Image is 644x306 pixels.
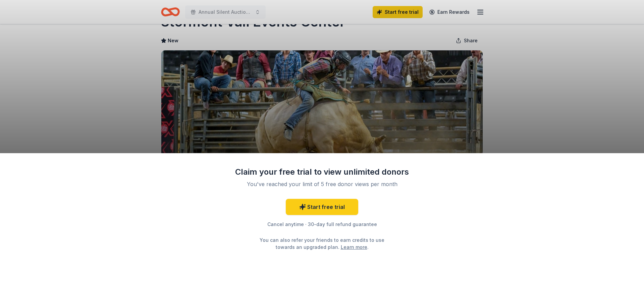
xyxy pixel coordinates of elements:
a: Learn more [341,244,367,251]
div: You can also refer your friends to earn credits to use towards an upgraded plan. . [254,236,390,251]
a: Start free trial [286,199,358,215]
div: Cancel anytime · 30-day full refund guarantee [235,220,409,228]
div: You've reached your limit of 5 free donor views per month [243,180,401,188]
div: Claim your free trial to view unlimited donors [235,167,409,177]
